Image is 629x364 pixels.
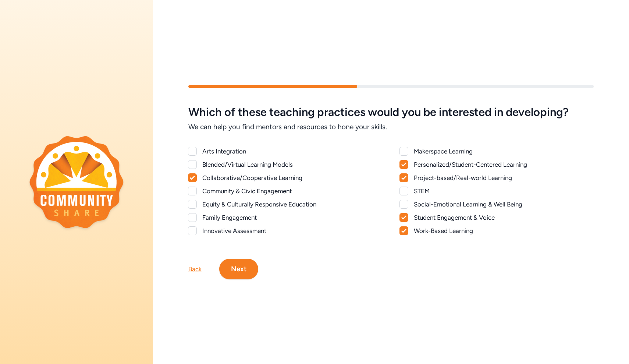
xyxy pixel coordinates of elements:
[202,173,382,182] div: Collaborative/Cooperative Learning
[414,173,594,182] div: Project-based/Real-world Learning
[414,213,594,222] div: Student Engagement & Voice
[188,265,202,273] div: Back
[202,200,382,209] div: Equity & Culturally Responsive Education
[202,213,382,222] div: Family Engagement
[414,226,594,235] div: Work-Based Learning
[414,147,594,156] div: Makerspace Learning
[202,187,382,195] div: Community & Civic Engagement
[188,106,594,119] h5: Which of these teaching practices would you be interested in developing?
[202,226,382,235] div: Innovative Assessment
[219,259,258,279] button: Next
[202,160,382,169] div: Blended/Virtual Learning Models
[202,147,382,156] div: Arts Integration
[29,136,124,228] img: logo
[414,160,594,169] div: Personalized/Student-Centered Learning
[414,200,594,209] div: Social-Emotional Learning & Well Being
[414,187,594,195] div: STEM
[188,122,594,132] h6: We can help you find mentors and resources to hone your skills.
